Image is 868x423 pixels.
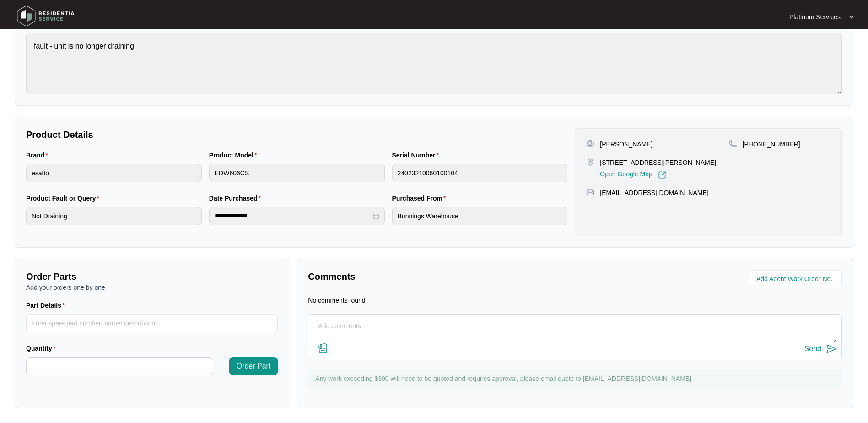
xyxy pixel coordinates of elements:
[586,140,594,148] img: user-pin
[26,207,202,225] input: Product Fault or Query
[392,207,568,225] input: Purchased From
[586,158,594,166] img: map-pin
[586,188,594,196] img: map-pin
[392,164,568,182] input: Serial Number
[826,343,837,354] img: send-icon.svg
[209,151,261,160] label: Product Model
[26,194,103,203] label: Product Fault or Query
[315,374,837,383] p: Any work exceeding $300 will need to be quoted and requires approval, please email quote to [EMAI...
[600,188,708,197] p: [EMAIL_ADDRESS][DOMAIN_NAME]
[658,171,666,179] img: Link-External
[729,140,737,148] img: map-pin
[209,164,385,182] input: Product Model
[743,140,800,149] p: [PHONE_NUMBER]
[804,345,821,353] div: Send
[26,164,202,182] input: Brand
[804,343,837,355] button: Send
[308,270,568,283] p: Comments
[26,344,59,353] label: Quantity
[27,358,213,375] input: Quantity
[308,296,365,305] p: No comments found
[215,211,371,221] input: Date Purchased
[26,128,567,141] p: Product Details
[849,15,854,19] img: dropdown arrow
[26,270,278,283] p: Order Parts
[392,151,442,160] label: Serial Number
[229,357,278,375] button: Order Part
[26,33,842,94] textarea: fault - unit is no longer draining.
[756,274,836,285] input: Add Agent Work Order No.
[789,12,841,22] p: Platinum Services
[26,301,69,310] label: Part Details
[26,314,278,332] input: Part Details
[237,361,271,372] span: Order Part
[600,158,718,167] p: [STREET_ADDRESS][PERSON_NAME],
[26,151,52,160] label: Brand
[600,140,652,149] p: [PERSON_NAME]
[14,2,78,30] img: residentia service logo
[26,283,278,292] p: Add your orders one by one
[209,194,264,203] label: Date Purchased
[600,171,666,179] a: Open Google Map
[318,343,329,354] img: file-attachment-doc.svg
[392,194,450,203] label: Purchased From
